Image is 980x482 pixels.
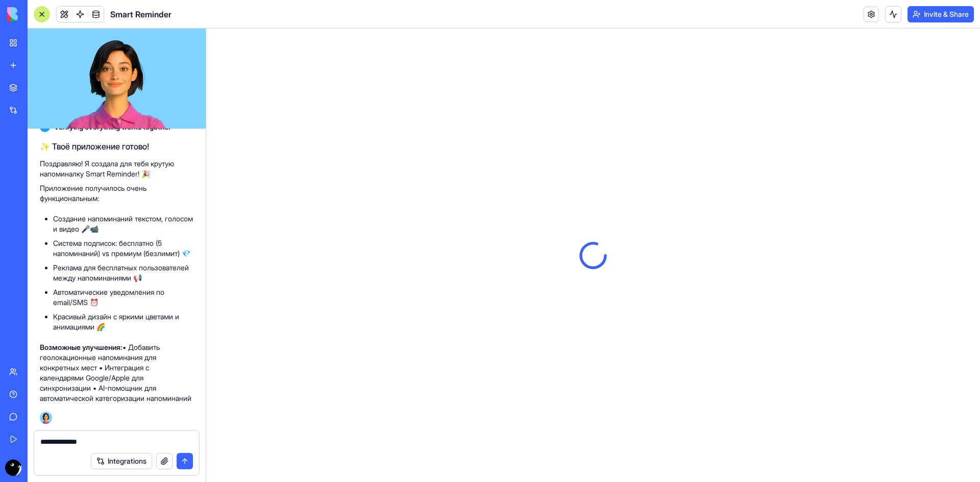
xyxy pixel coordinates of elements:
[91,453,152,469] button: Integrations
[40,412,52,424] img: Ella_00000_wcx2te.png
[53,214,193,234] li: Создание напоминаний текстом, голосом и видео 🎤📹
[7,7,70,21] img: logo
[40,183,193,204] p: Приложение получилось очень функциональным:
[53,238,193,259] li: Система подписок: бесплатно (5 напоминаний) vs премиум (безлимит) 💎
[908,6,974,22] button: Invite & Share
[40,140,193,153] h2: ✨ Твоё приложение готово!
[53,263,193,283] li: Реклама для бесплатных пользователей между напоминаниями 📢
[5,460,21,476] img: ACg8ocK2r7eL7G559SXG4ikmGEpeNZOVH6YbRpOgOfyNVJnxwviHzt6A=s96-c
[40,159,193,179] p: Поздравляю! Я создала для тебя крутую напоминалку Smart Reminder! 🎉
[53,312,193,332] li: Красивый дизайн с яркими цветами и анимациями 🌈
[53,287,193,308] li: Автоматические уведомления по email/SMS ⏰
[40,342,193,403] p: • Добавить геолокационные напоминания для конкретных мест • Интеграция с календарями Google/Apple...
[40,343,122,351] strong: Возможные улучшения:
[110,8,171,20] span: Smart Reminder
